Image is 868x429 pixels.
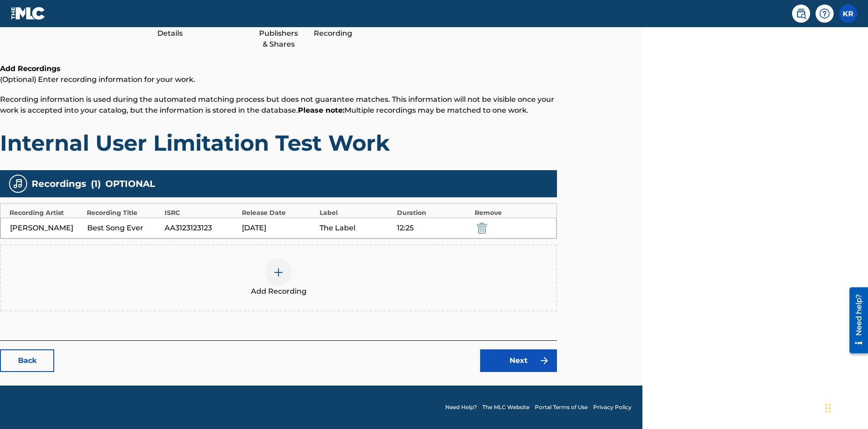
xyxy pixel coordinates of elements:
img: recording [13,178,24,189]
div: User Menu [839,5,857,23]
div: Add Recording [310,17,355,39]
div: AA3123123123 [165,223,237,234]
div: Remove [475,208,547,218]
img: search [796,8,807,19]
div: Best Song Ever [87,223,160,234]
div: The Label [320,223,392,234]
div: Recording Title [87,208,160,218]
div: Release Date [242,208,315,218]
div: Enter Work Details [147,17,193,39]
a: Public Search [792,5,810,23]
a: Portal Terms of Use [535,403,588,411]
div: Recording Artist [9,208,82,218]
div: Duration [397,208,470,218]
img: help [819,8,830,19]
iframe: Chat Widget [823,386,868,429]
div: [PERSON_NAME] [10,223,83,234]
img: MLC Logo [11,7,46,20]
a: The MLC Website [482,403,529,411]
div: Help [816,5,834,23]
a: Privacy Policy [593,403,632,411]
div: [DATE] [242,223,315,234]
span: Add Recording [251,286,307,297]
span: OPTIONAL [105,177,155,191]
img: f7272a7cc735f4ea7f67.svg [539,355,550,366]
a: Next [480,349,557,372]
img: 12a2ab48e56ec057fbd8.svg [477,223,487,234]
a: Need Help? [445,403,477,411]
span: ( 1 ) [91,177,101,191]
div: ISRC [165,208,237,218]
div: Drag [826,395,831,422]
img: add [273,267,284,278]
span: Recordings [32,177,86,191]
strong: Please note: [298,106,344,114]
div: Label [320,208,392,218]
div: Add Publishers & Shares [256,17,301,50]
iframe: Resource Center [843,284,868,358]
div: 12:25 [397,223,470,234]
